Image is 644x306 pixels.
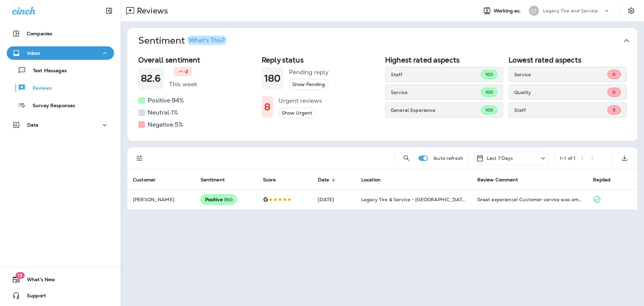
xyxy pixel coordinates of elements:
h2: Lowest rated aspects [508,56,627,64]
div: What's This? [189,37,225,43]
p: Reviews [134,6,168,16]
p: Inbox [27,50,40,56]
div: LT [529,6,539,16]
button: Text Messages [7,63,114,77]
div: 1 - 1 of 1 [560,156,576,161]
span: Replied [593,177,610,183]
button: Inbox [7,46,114,60]
span: 100 [485,72,493,77]
span: Customer [133,177,164,183]
button: What's This? [187,36,227,45]
p: Service [514,72,607,77]
p: Companies [27,31,52,36]
p: Auto refresh [433,156,463,161]
span: Review Comment [477,177,518,183]
span: Location [361,177,389,183]
span: 5 [613,107,615,113]
span: 0 [612,72,615,77]
div: Great experience! Customer service was amazing and the entire process was quick! They kept me inf... [477,196,583,203]
button: Companies [7,27,114,40]
p: General Experience [391,107,481,113]
h5: Negative: 5 % [148,119,183,130]
span: 100 [485,89,493,95]
span: Replied [593,177,619,183]
td: [DATE] [313,189,356,210]
h5: Urgent reviews [278,95,322,106]
span: Legacy Tire & Service - [GEOGRAPHIC_DATA] (formerly Magic City Tire & Service) [361,196,550,203]
span: Sentiment [201,177,225,183]
span: Working as: [494,8,522,14]
p: Last 7 Days [487,156,513,161]
span: What's New [20,277,55,285]
h2: Overall sentiment [138,56,256,64]
span: Sentiment [201,177,233,183]
button: Search Reviews [400,151,413,165]
p: Reviews [26,85,52,92]
span: Customer [133,177,156,183]
button: 19What's New [7,273,114,286]
span: Review Comment [477,177,527,183]
span: Location [361,177,381,183]
span: Date [318,177,329,183]
p: Legacy Tire and Service [543,8,598,13]
span: 0 [612,89,615,95]
p: Service [391,90,481,95]
p: Staff [391,72,481,77]
p: Data [27,122,39,128]
h1: 180 [264,73,281,84]
span: Score [263,177,276,183]
p: Staff [514,107,607,113]
span: Date [318,177,338,183]
button: Export as CSV [618,151,631,165]
p: Survey Responses [26,103,75,109]
span: 100 [485,107,493,113]
h5: This week [169,79,197,90]
button: Survey Responses [7,98,114,112]
button: Support [7,289,114,302]
p: [PERSON_NAME] [133,197,190,202]
h1: 8 [264,101,270,113]
h1: 82.6 [141,73,161,84]
div: SentimentWhat's This? [127,53,637,141]
button: Settings [625,5,637,17]
span: 19 [15,272,24,279]
h5: Neutral: 1 % [148,107,178,118]
button: Show Urgent [278,107,316,119]
h5: Positive: 94 % [148,95,184,106]
p: Quality [514,90,607,95]
h1: Sentiment [138,35,227,46]
button: Filters [133,151,146,165]
button: Show Pending [289,79,328,90]
span: Support [20,293,46,301]
button: Data [7,118,114,132]
h5: Pending reply [289,67,329,78]
div: Positive [201,194,237,205]
span: Score [263,177,285,183]
p: -2 [183,68,188,75]
h2: Highest rated aspects [385,56,503,64]
button: Collapse Sidebar [100,4,118,17]
button: SentimentWhat's This? [133,28,643,53]
button: Reviews [7,81,114,95]
p: Text Messages [26,68,67,74]
span: ( 90 ) [224,197,233,203]
h2: Reply status [262,56,380,64]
